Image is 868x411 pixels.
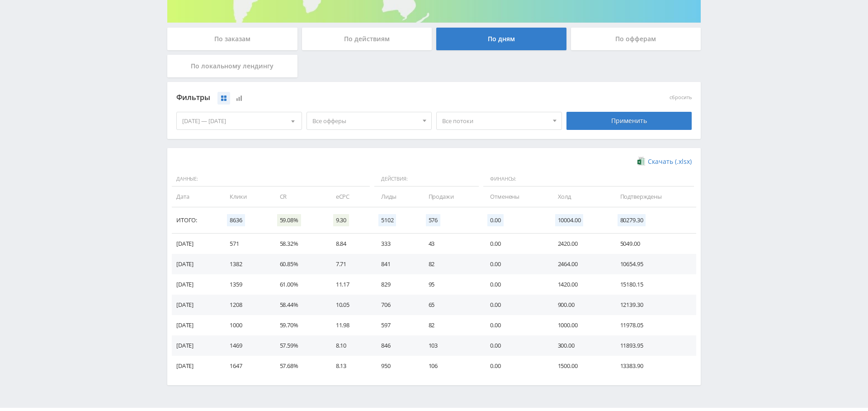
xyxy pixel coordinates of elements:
td: 846 [372,335,420,356]
td: 8.13 [327,356,372,376]
td: Отменены [481,186,548,207]
td: 11893.95 [611,335,696,356]
td: 10654.95 [611,254,696,274]
td: 950 [372,356,420,376]
span: Все офферы [312,112,418,129]
td: 706 [372,295,420,315]
td: 11978.05 [611,315,696,335]
span: 10004.00 [555,214,584,226]
td: 597 [372,315,420,335]
td: 106 [420,356,481,376]
td: [DATE] [172,315,221,335]
td: 300.00 [549,335,611,356]
div: По дням [436,28,566,50]
td: 103 [420,335,481,356]
td: Дата [172,186,221,207]
td: 15180.15 [611,274,696,295]
td: 58.44% [271,295,327,315]
td: 57.59% [271,335,327,356]
td: 43 [420,234,481,254]
td: 571 [221,234,270,254]
td: [DATE] [172,356,221,376]
div: [DATE] — [DATE] [177,112,302,129]
td: 1359 [221,274,270,295]
span: 576 [426,214,441,226]
td: 1469 [221,335,270,356]
span: 59.08% [277,214,301,226]
td: 0.00 [481,234,548,254]
span: 80279.30 [618,214,646,226]
div: По заказам [167,28,297,50]
td: 0.00 [481,254,548,274]
img: xlsx [637,157,645,166]
div: По локальному лендингу [167,55,297,77]
td: 1382 [221,254,270,274]
td: 829 [372,274,420,295]
td: 82 [420,315,481,335]
td: 82 [420,254,481,274]
td: 65 [420,295,481,315]
td: 0.00 [481,356,548,376]
td: [DATE] [172,295,221,315]
td: Холд [549,186,611,207]
td: 95 [420,274,481,295]
td: 7.71 [327,254,372,274]
div: По офферам [571,28,701,50]
td: Итого: [172,207,221,234]
td: Лиды [372,186,420,207]
td: 13383.90 [611,356,696,376]
button: сбросить [670,95,692,100]
td: 8.84 [327,234,372,254]
td: 0.00 [481,335,548,356]
td: Клики [221,186,270,207]
td: 841 [372,254,420,274]
td: 1420.00 [549,274,611,295]
td: eCPC [327,186,372,207]
span: Финансы: [483,172,694,187]
td: 333 [372,234,420,254]
td: 1000.00 [549,315,611,335]
td: [DATE] [172,274,221,295]
td: 61.00% [271,274,327,295]
td: [DATE] [172,335,221,356]
span: 8636 [227,214,245,226]
td: 0.00 [481,315,548,335]
span: Действия: [374,172,479,187]
td: 10.05 [327,295,372,315]
span: Скачать (.xlsx) [648,158,692,165]
span: Все потоки [442,112,548,129]
td: 11.17 [327,274,372,295]
td: 11.98 [327,315,372,335]
span: Данные: [172,172,370,187]
td: [DATE] [172,254,221,274]
td: 57.68% [271,356,327,376]
td: 0.00 [481,274,548,295]
td: 1208 [221,295,270,315]
td: 5049.00 [611,234,696,254]
td: CR [271,186,327,207]
td: 12139.30 [611,295,696,315]
td: 8.10 [327,335,372,356]
td: 0.00 [481,295,548,315]
td: 1647 [221,356,270,376]
td: 59.70% [271,315,327,335]
div: Фильтры [176,91,562,105]
div: Применить [566,112,692,130]
td: 1500.00 [549,356,611,376]
span: 0.00 [487,214,503,226]
td: [DATE] [172,234,221,254]
td: 60.85% [271,254,327,274]
a: Скачать (.xlsx) [637,157,692,166]
div: По действиям [302,28,432,50]
td: Подтверждены [611,186,696,207]
td: 2420.00 [549,234,611,254]
td: 58.32% [271,234,327,254]
td: 1000 [221,315,270,335]
td: 2464.00 [549,254,611,274]
span: 9.30 [333,214,349,226]
span: 5102 [378,214,396,226]
td: 900.00 [549,295,611,315]
td: Продажи [420,186,481,207]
